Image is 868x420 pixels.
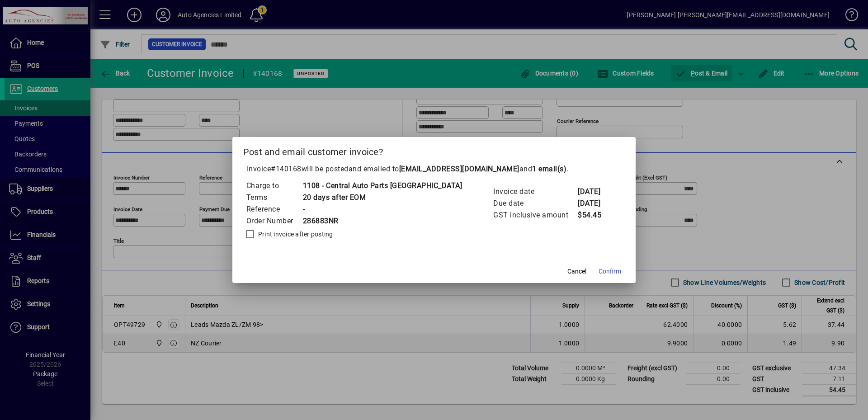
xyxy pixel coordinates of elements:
[519,165,567,173] span: and
[256,230,333,239] label: Print invoice after posting
[562,263,591,279] button: Cancel
[246,203,302,215] td: Reference
[567,267,586,276] span: Cancel
[232,137,636,163] h2: Post and email customer invoice?
[399,165,519,173] b: [EMAIL_ADDRESS][DOMAIN_NAME]
[493,186,577,198] td: Invoice date
[532,165,566,173] b: 1 email(s)
[349,165,567,173] span: and emailed to
[271,165,302,173] span: #140168
[577,186,613,198] td: [DATE]
[246,215,302,227] td: Order Number
[599,267,621,276] span: Confirm
[577,198,613,209] td: [DATE]
[243,164,625,175] p: Invoice will be posted .
[302,215,462,227] td: 286883NR
[493,198,577,209] td: Due date
[302,192,462,203] td: 20 days after EOM
[302,180,462,192] td: 1108 - Central Auto Parts [GEOGRAPHIC_DATA]
[577,209,613,221] td: $54.45
[493,209,577,221] td: GST inclusive amount
[595,263,625,279] button: Confirm
[246,192,302,203] td: Terms
[302,203,462,215] td: -
[246,180,302,192] td: Charge to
